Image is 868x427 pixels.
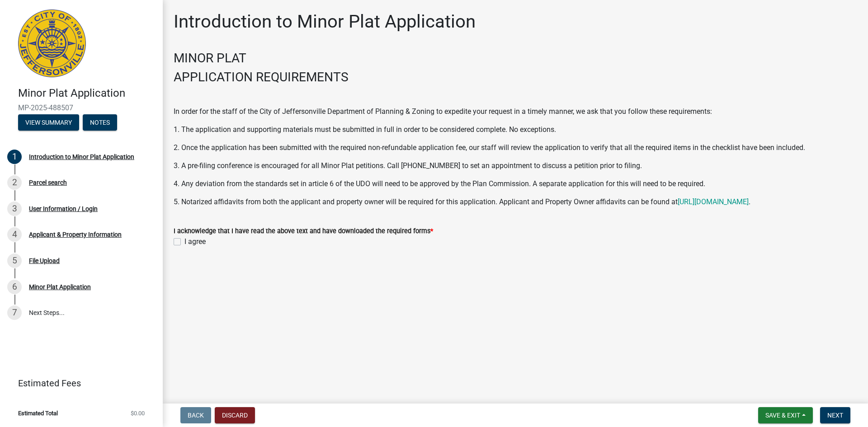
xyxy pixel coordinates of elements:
div: 1 [7,150,22,164]
p: In order for the staff of the City of Jeffersonville Department of Planning & Zoning to expedite ... [174,106,857,117]
h3: APPLICATION REQUIREMENTS [174,70,857,85]
div: Minor Plat Application [29,284,91,290]
div: File Upload [29,258,60,264]
h1: Introduction to Minor Plat Application [174,11,476,33]
span: Next [827,412,843,419]
div: Applicant & Property Information [29,231,122,238]
div: Introduction to Minor Plat Application [29,154,134,160]
button: Discard [215,407,255,423]
p: 5. Notarized affidavits from both the applicant and property owner will be required for this appl... [174,197,857,207]
button: Back [180,407,211,423]
p: 3. A pre-filing conference is encouraged for all Minor Plat petitions. Call [PHONE_NUMBER] to set... [174,160,857,171]
span: $0.00 [131,410,145,416]
p: 1. The application and supporting materials must be submitted in full in order to be considered c... [174,124,857,135]
button: Next [820,407,850,423]
p: 2. Once the application has been submitted with the required non-refundable application fee, our ... [174,142,857,153]
div: User Information / Login [29,206,98,212]
wm-modal-confirm: Notes [83,119,117,127]
label: I acknowledge that I have read the above text and have downloaded the required forms [174,228,433,235]
span: MP-2025-488507 [18,103,145,112]
div: 5 [7,253,22,268]
div: 6 [7,280,22,294]
div: Parcel search [29,179,67,186]
label: I agree [184,236,206,247]
span: Estimated Total [18,410,58,416]
a: [URL][DOMAIN_NAME] [678,197,749,206]
button: Notes [83,114,117,131]
span: Save & Exit [765,412,800,419]
span: Back [188,412,204,419]
div: 7 [7,305,22,320]
h3: MINOR PLAT [174,51,857,66]
div: 3 [7,202,22,216]
h4: Minor Plat Application [18,87,156,100]
div: 2 [7,175,22,190]
wm-modal-confirm: Summary [18,119,79,127]
button: Save & Exit [758,407,813,423]
img: City of Jeffersonville, Indiana [18,9,86,77]
a: Estimated Fees [7,374,148,392]
p: 4. Any deviation from the standards set in article 6 of the UDO will need to be approved by the P... [174,178,857,189]
div: 4 [7,227,22,242]
button: View Summary [18,114,79,131]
